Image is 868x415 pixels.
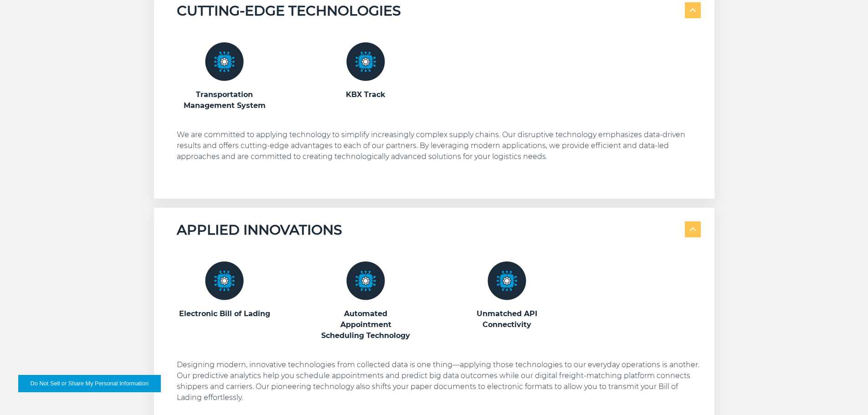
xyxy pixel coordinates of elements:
p: We are committed to applying technology to simplify increasingly complex supply chains. Our disru... [177,129,701,162]
img: arrow [690,8,696,12]
button: Do Not Sell or Share My Personal Information [18,375,161,392]
img: arrow [690,227,696,231]
p: Designing modern, innovative technologies from collected data is one thing—applying those technol... [177,359,701,403]
h3: Unmatched API Connectivity [459,308,555,330]
h3: Automated Appointment Scheduling Technology [318,308,414,341]
h3: Transportation Management System [177,89,272,111]
h5: APPLIED INNOVATIONS [177,221,342,239]
h3: KBX Track [318,89,414,100]
h5: CUTTING-EDGE TECHNOLOGIES [177,2,401,20]
h3: Electronic Bill of Lading [177,308,272,319]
